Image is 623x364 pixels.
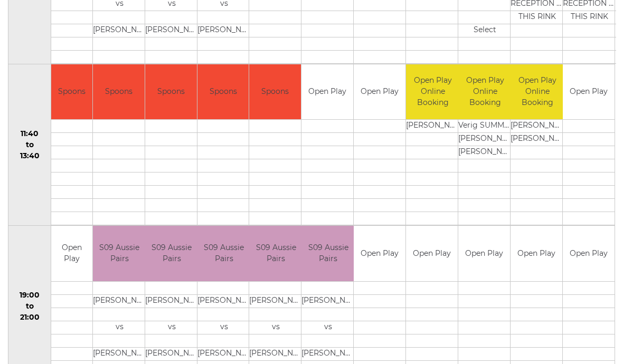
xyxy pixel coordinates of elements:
[458,65,512,120] td: Open Play Online Booking
[511,65,564,120] td: Open Play Online Booking
[8,64,51,226] td: 11:40 to 13:40
[354,65,405,120] td: Open Play
[145,321,199,334] td: vs
[93,348,146,361] td: [PERSON_NAME]
[563,11,616,24] td: THIS RINK
[406,226,458,282] td: Open Play
[458,226,510,282] td: Open Play
[197,65,249,120] td: Spoons
[145,24,199,37] td: [PERSON_NAME]
[458,133,512,147] td: [PERSON_NAME]
[145,295,199,308] td: [PERSON_NAME]
[563,226,615,282] td: Open Play
[249,321,303,334] td: vs
[93,295,146,308] td: [PERSON_NAME]
[249,65,301,120] td: Spoons
[458,147,512,160] td: [PERSON_NAME]
[301,226,355,282] td: S09 Aussie Pairs
[301,321,355,334] td: vs
[93,65,145,120] td: Spoons
[511,11,564,24] td: THIS RINK
[93,226,146,282] td: S09 Aussie Pairs
[197,226,251,282] td: S09 Aussie Pairs
[93,321,146,334] td: vs
[563,65,615,120] td: Open Play
[406,120,459,133] td: [PERSON_NAME]
[51,65,92,120] td: Spoons
[145,226,199,282] td: S09 Aussie Pairs
[354,226,405,282] td: Open Play
[511,226,562,282] td: Open Play
[301,65,353,120] td: Open Play
[249,295,303,308] td: [PERSON_NAME]
[197,295,251,308] td: [PERSON_NAME]
[93,24,146,37] td: [PERSON_NAME]
[197,24,251,37] td: [PERSON_NAME]
[301,295,355,308] td: [PERSON_NAME]
[197,348,251,361] td: [PERSON_NAME]
[51,226,92,282] td: Open Play
[145,65,197,120] td: Spoons
[511,133,564,147] td: [PERSON_NAME]
[406,65,459,120] td: Open Play Online Booking
[197,321,251,334] td: vs
[458,120,512,133] td: Verig SUMMERFIELD
[458,24,512,37] td: Select
[145,348,199,361] td: [PERSON_NAME]
[249,348,303,361] td: [PERSON_NAME]
[301,348,355,361] td: [PERSON_NAME]
[511,120,564,133] td: [PERSON_NAME]
[249,226,303,282] td: S09 Aussie Pairs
